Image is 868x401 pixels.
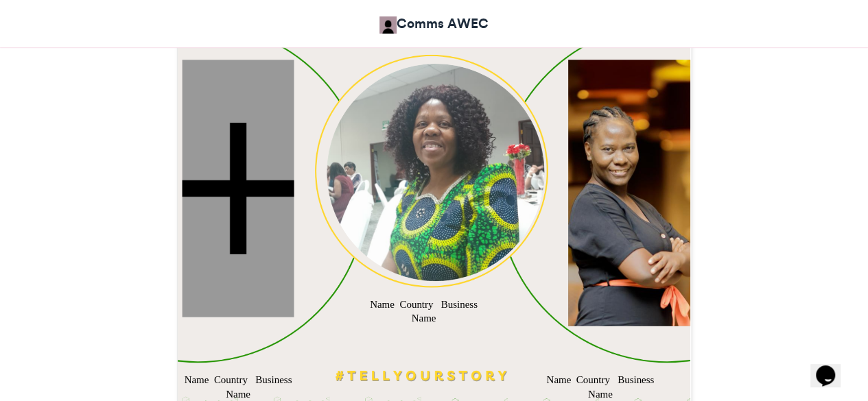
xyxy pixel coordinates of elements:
iframe: chat widget [810,346,854,387]
div: Name Country Business Name [544,372,656,401]
img: 1759833870.515-b2dcae4267c1926e4edbba7f5065fdc4d8f11412.png [327,63,544,280]
img: Comms AWEC [379,16,397,34]
div: Name Country Business Name [368,297,480,326]
a: Comms AWEC [379,14,489,34]
div: Name Country Business Name [182,372,294,401]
